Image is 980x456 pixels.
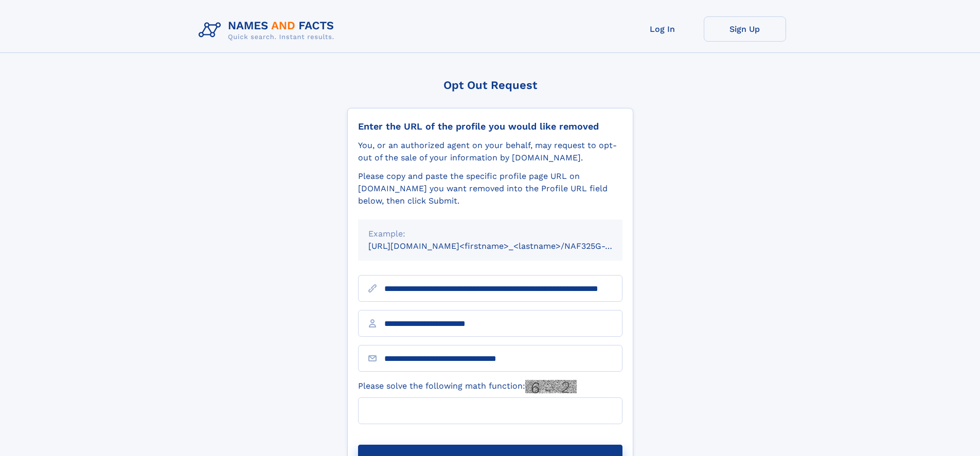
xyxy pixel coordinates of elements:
div: Example: [368,228,612,240]
div: Please copy and paste the specific profile page URL on [DOMAIN_NAME] you want removed into the Pr... [358,170,622,207]
a: Log In [621,16,704,42]
label: Please solve the following math function: [358,380,577,393]
a: Sign Up [704,16,786,42]
div: You, or an authorized agent on your behalf, may request to opt-out of the sale of your informatio... [358,139,622,164]
div: Opt Out Request [347,79,633,92]
small: [URL][DOMAIN_NAME]<firstname>_<lastname>/NAF325G-xxxxxxxx [368,241,642,251]
img: Logo Names and Facts [194,16,343,44]
div: Enter the URL of the profile you would like removed [358,121,622,132]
